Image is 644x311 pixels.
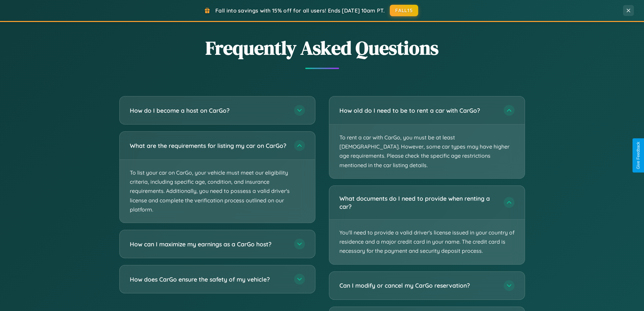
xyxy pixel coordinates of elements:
[120,160,315,223] p: To list your car on CarGo, your vehicle must meet our eligibility criteria, including specific ag...
[339,106,497,115] h3: How old do I need to be to rent a car with CarGo?
[636,142,641,169] div: Give Feedback
[339,281,497,290] h3: Can I modify or cancel my CarGo reservation?
[329,220,525,264] p: You'll need to provide a valid driver's license issued in your country of residence and a major c...
[339,194,497,211] h3: What documents do I need to provide when renting a car?
[130,141,287,150] h3: What are the requirements for listing my car on CarGo?
[130,275,287,284] h3: How does CarGo ensure the safety of my vehicle?
[390,5,418,16] button: FALL15
[329,125,525,178] p: To rent a car with CarGo, you must be at least [DEMOGRAPHIC_DATA]. However, some car types may ha...
[130,240,287,248] h3: How can I maximize my earnings as a CarGo host?
[130,106,287,115] h3: How do I become a host on CarGo?
[215,7,385,14] span: Fall into savings with 15% off for all users! Ends [DATE] 10am PT.
[119,35,525,61] h2: Frequently Asked Questions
